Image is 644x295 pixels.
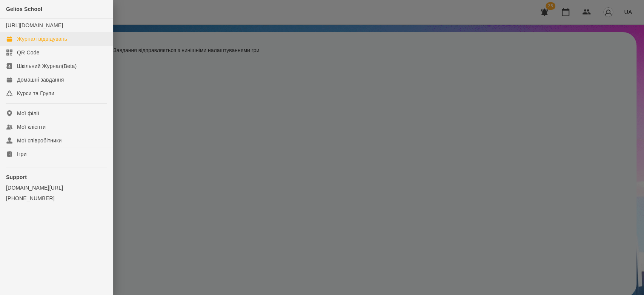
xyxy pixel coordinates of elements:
[6,173,107,181] p: Support
[17,137,62,144] div: Мої співробітники
[17,150,26,158] div: Ігри
[6,22,63,28] a: [URL][DOMAIN_NAME]
[17,35,67,43] div: Журнал відвідувань
[6,184,107,192] a: [DOMAIN_NAME][URL]
[17,76,64,83] div: Домашні завдання
[17,90,54,97] div: Курси та Групи
[17,62,77,70] div: Шкільний Журнал(Beta)
[6,195,107,202] a: [PHONE_NUMBER]
[17,123,46,131] div: Мої клієнти
[6,6,42,12] span: Gelios School
[17,49,40,56] div: QR Code
[17,110,39,117] div: Мої філії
